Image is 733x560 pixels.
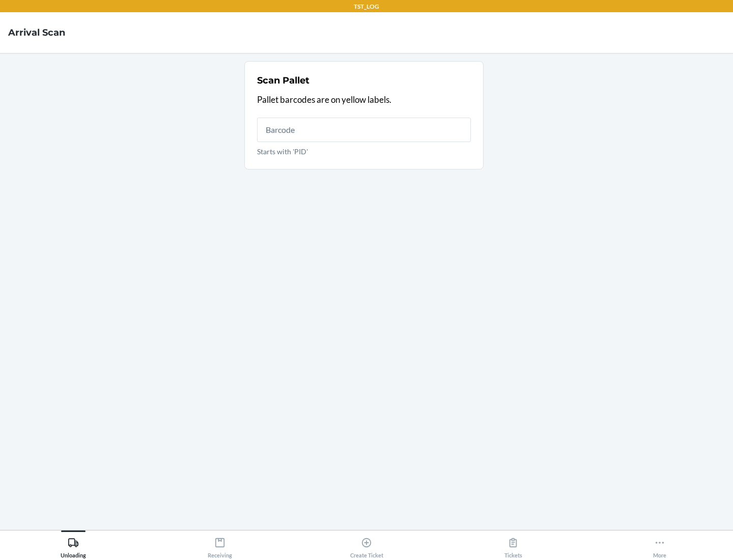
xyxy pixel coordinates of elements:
[257,74,309,87] h2: Scan Pallet
[293,530,440,558] button: Create Ticket
[257,118,471,142] input: Starts with 'PID'
[354,2,379,11] p: TST_LOG
[257,146,471,157] p: Starts with 'PID'
[653,533,666,558] div: More
[208,533,232,558] div: Receiving
[147,530,293,558] button: Receiving
[440,530,586,558] button: Tickets
[504,533,522,558] div: Tickets
[586,530,733,558] button: More
[61,533,86,558] div: Unloading
[350,533,383,558] div: Create Ticket
[257,93,471,106] p: Pallet barcodes are on yellow labels.
[8,26,65,39] h4: Arrival Scan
